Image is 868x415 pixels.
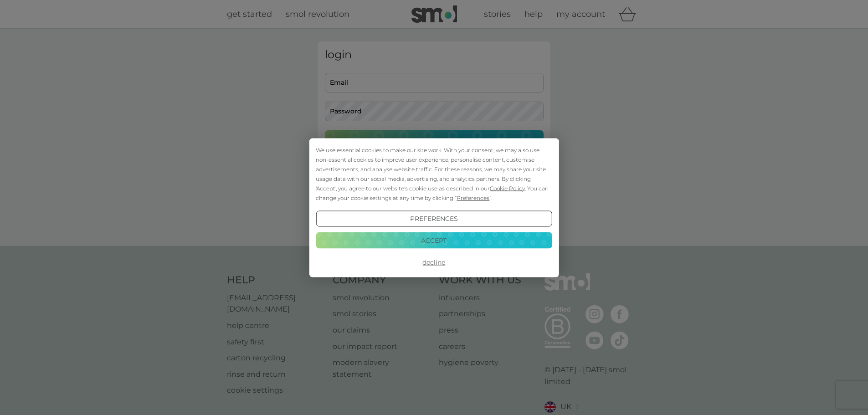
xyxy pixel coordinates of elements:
div: We use essential cookies to make our site work. With your consent, we may also use non-essential ... [316,145,552,202]
span: Preferences [457,194,489,201]
span: Cookie Policy [490,184,525,191]
button: Decline [316,254,552,271]
div: Cookie Consent Prompt [309,138,559,277]
button: Preferences [316,210,552,227]
button: Accept [316,232,552,249]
